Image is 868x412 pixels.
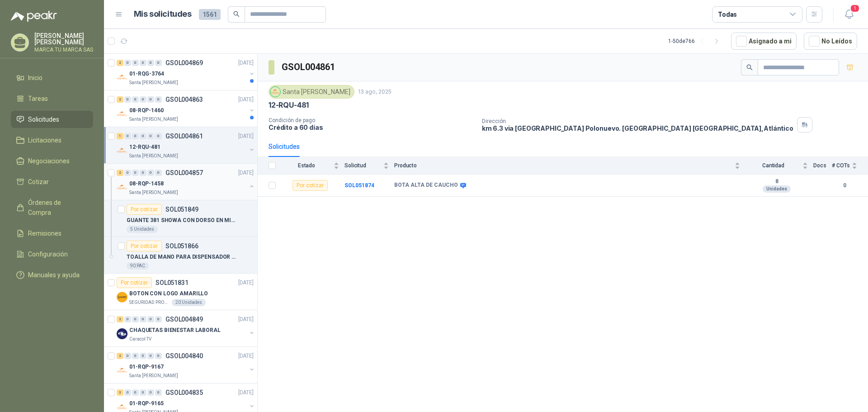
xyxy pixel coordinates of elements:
a: Licitaciones [11,132,93,149]
div: 0 [155,133,162,139]
p: [DATE] [238,169,254,177]
span: search [233,11,240,17]
b: BOTA ALTA DE CAUCHO [394,182,458,189]
th: Producto [394,157,745,175]
p: 13 ago, 2025 [358,88,392,96]
div: 2 [117,353,123,359]
p: 01-RQG-3764 [129,70,164,78]
div: 2 [117,170,123,176]
a: Configuración [11,246,93,263]
p: 01-RQP-9167 [129,363,164,371]
div: 0 [124,353,131,359]
a: 2 0 0 0 0 0 GSOL004863[DATE] Company Logo08-RQP-1460Santa [PERSON_NAME] [117,94,255,123]
p: SOL051831 [156,279,189,286]
span: Solicitudes [28,114,59,124]
h3: GSOL004861 [282,60,336,74]
div: 0 [155,96,162,103]
img: Company Logo [117,328,127,339]
p: [PERSON_NAME] [PERSON_NAME] [34,33,93,45]
span: # COTs [832,162,850,169]
img: Company Logo [270,87,280,97]
a: SOL051874 [344,182,374,189]
span: Cotizar [28,177,49,187]
a: 2 0 0 0 0 0 GSOL004840[DATE] Company Logo01-RQP-9167Santa [PERSON_NAME] [117,350,255,379]
p: SOL051866 [165,243,198,249]
a: Por cotizarSOL051849GUANTE 381 SHOWA CON DORSO EN MICROFIBRA5 Unidades [104,200,257,237]
a: 2 0 0 0 0 0 GSOL004869[DATE] Company Logo01-RQG-3764Santa [PERSON_NAME] [117,57,255,86]
a: Inicio [11,69,93,86]
div: 0 [140,96,146,103]
div: 0 [147,316,154,322]
div: 0 [124,389,131,396]
p: TOALLA DE MANO PARA DISPENSADOR ROLLO X [127,253,239,261]
p: Santa [PERSON_NAME] [129,79,178,86]
div: 0 [140,133,146,139]
div: Por cotizar [127,241,162,251]
span: Configuración [28,249,68,259]
div: 0 [147,170,154,176]
h1: Mis solicitudes [134,8,192,21]
div: 5 Unidades [127,226,158,233]
div: 2 [117,316,123,322]
a: Tareas [11,90,93,107]
p: MARCA TU MARCA SAS [34,47,93,52]
div: Santa [PERSON_NAME] [269,85,354,99]
div: 0 [147,389,154,396]
th: Cantidad [745,157,813,175]
b: 0 [832,181,857,190]
p: [DATE] [238,352,254,360]
p: [DATE] [238,59,254,67]
div: 3 [117,389,123,396]
img: Company Logo [117,365,127,376]
div: 0 [140,316,146,322]
p: Santa [PERSON_NAME] [129,152,178,160]
img: Company Logo [117,145,127,156]
p: CHAQUETAS BIENESTAR LABORAL [129,326,221,335]
span: Inicio [28,73,42,83]
p: GUANTE 381 SHOWA CON DORSO EN MICROFIBRA [127,216,239,225]
div: 0 [132,96,139,103]
div: 0 [155,170,162,176]
p: Condición de pago [269,117,475,123]
div: 0 [140,170,146,176]
p: [DATE] [238,388,254,397]
p: GSOL004857 [165,170,203,176]
p: GSOL004869 [165,60,203,66]
div: 0 [132,170,139,176]
a: Remisiones [11,225,93,242]
p: [DATE] [238,315,254,324]
span: Solicitud [344,162,382,169]
img: Logo peakr [11,11,57,22]
div: Por cotizar [117,277,152,288]
img: Company Logo [117,109,127,119]
div: 2 [117,96,123,103]
p: Caracol TV [129,336,151,343]
div: 0 [124,96,131,103]
p: Dirección [482,118,793,124]
div: 0 [140,353,146,359]
span: search [746,64,753,71]
div: 0 [155,316,162,322]
p: 01-RQP-9165 [129,399,164,408]
button: 1 [841,6,857,23]
p: 08-RQP-1458 [129,180,164,188]
button: No Leídos [804,33,857,50]
p: SEGURIDAD PROVISER LTDA [129,299,170,306]
span: Remisiones [28,228,61,238]
div: 0 [132,389,139,396]
a: Cotizar [11,173,93,190]
th: Docs [813,157,832,175]
div: 0 [124,170,131,176]
a: 2 0 0 0 0 0 GSOL004849[DATE] Company LogoCHAQUETAS BIENESTAR LABORALCaracol TV [117,314,255,343]
span: Cantidad [745,162,801,169]
p: km 6.3 via [GEOGRAPHIC_DATA] Polonuevo. [GEOGRAPHIC_DATA] [GEOGRAPHIC_DATA] , Atlántico [482,124,793,132]
p: GSOL004835 [165,389,203,396]
div: 0 [155,60,162,66]
a: Por cotizarSOL051866TOALLA DE MANO PARA DISPENSADOR ROLLO X90 PAC [104,237,257,274]
p: Santa [PERSON_NAME] [129,116,178,123]
div: 0 [124,133,131,139]
th: # COTs [832,157,868,175]
div: Por cotizar [292,180,328,191]
div: 1 [117,133,123,139]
